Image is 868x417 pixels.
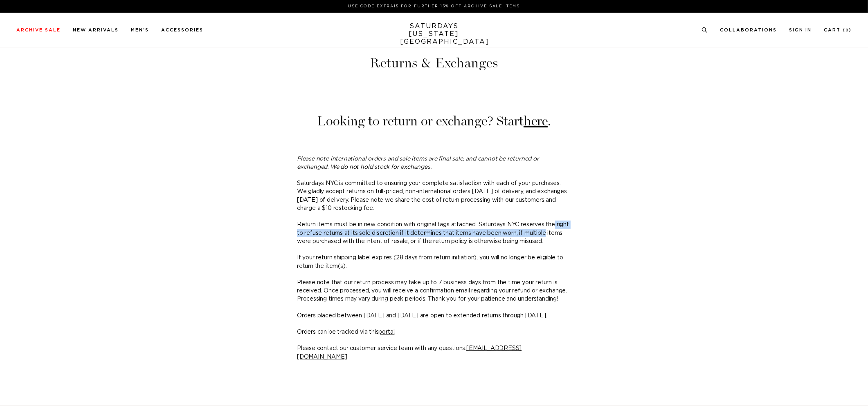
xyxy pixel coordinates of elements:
a: [EMAIL_ADDRESS][DOMAIN_NAME] [297,346,522,359]
a: New Arrivals [73,28,119,32]
a: here [524,113,548,129]
a: Accessories [161,28,203,32]
p: Return items must be in new condition with original tags attached. Saturdays NYC reserves the rig... [297,221,571,245]
small: 0 [846,29,849,32]
p: Orders can be tracked via this . [297,328,571,336]
a: Men's [131,28,149,32]
em: Please note international orders and sale items are final sale, and cannot be returned or exchang... [297,156,539,170]
a: Archive Sale [16,28,61,32]
p: Use Code EXTRA15 for Further 15% Off Archive Sale Items [20,3,848,9]
p: Saturdays NYC is committed to ensuring your complete satisfaction with each of your purchases. We... [297,179,571,212]
a: Collaborations [720,28,777,32]
h1: Looking to return or exchange? Start . [297,114,571,128]
a: portal [379,329,395,335]
a: SATURDAYS[US_STATE][GEOGRAPHIC_DATA] [400,22,468,46]
a: Sign In [789,28,812,32]
p: Please note that our return process may take up to 7 business days from the time your return is r... [297,279,571,303]
p: Please contact our customer service team with any questions: [297,344,571,361]
h1: Returns & Exchanges [156,56,712,70]
p: Orders placed between [DATE] and [DATE] are open to extended returns through [DATE]. [297,312,571,320]
p: If your return shipping label expires (28 days from return initiation), you will no longer be eli... [297,254,571,270]
a: Cart (0) [824,28,852,32]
